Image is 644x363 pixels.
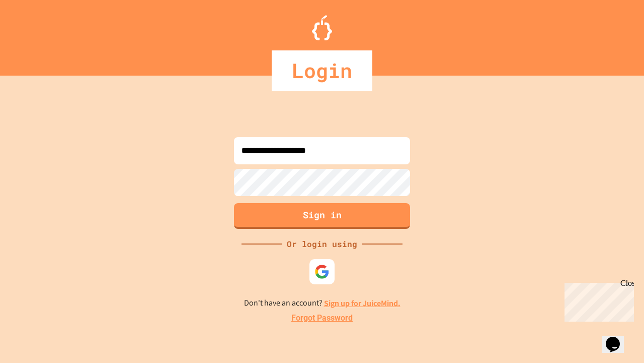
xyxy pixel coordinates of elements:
button: Sign in [234,203,410,229]
a: Forgot Password [291,312,353,324]
img: google-icon.svg [314,264,330,279]
img: Logo.svg [312,15,332,40]
div: Login [272,50,372,91]
div: Chat with us now!Close [4,4,69,64]
p: Don't have an account? [244,297,400,310]
div: Or login using [282,238,362,250]
iframe: chat widget [602,323,634,353]
a: Sign up for JuiceMind. [324,298,400,309]
iframe: chat widget [560,279,634,322]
